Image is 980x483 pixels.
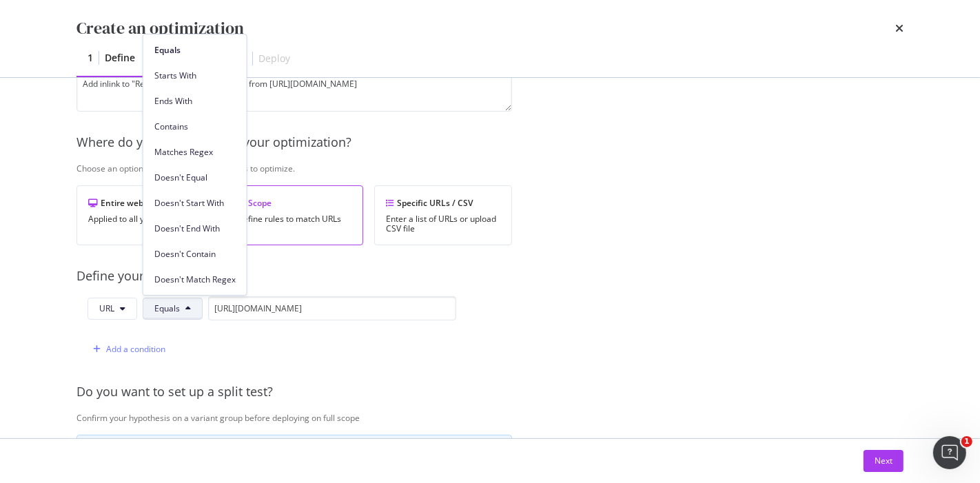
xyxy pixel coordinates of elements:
[88,214,203,224] div: Applied to all your pages
[154,95,236,107] span: Ends With
[88,338,165,360] button: Add a condition
[237,197,351,209] div: Scope
[154,44,236,56] span: Equals
[961,436,972,447] span: 1
[933,436,966,469] iframe: Intercom live chat
[76,69,512,112] textarea: Add inlink to "Rendement locatif simulator" from [URL][DOMAIN_NAME]
[154,274,236,286] span: Doesn't Match Regex
[258,52,290,65] div: Deploy
[864,450,904,472] button: Next
[875,455,892,466] div: Next
[386,197,500,209] div: Specific URLs / CSV
[76,163,972,174] div: Choose an option below to identify the pages to optimize.
[154,197,236,209] span: Doesn't Start With
[76,134,972,152] div: Where do you want to apply your optimization?
[106,343,165,355] div: Add a condition
[154,223,236,235] span: Doesn't End With
[154,70,236,82] span: Starts With
[154,121,236,133] span: Contains
[895,17,904,40] div: times
[154,172,236,184] span: Doesn't Equal
[76,267,972,285] div: Define your scope
[99,302,114,314] span: URL
[386,214,500,234] div: Enter a list of URLs or upload CSV file
[76,17,244,40] div: Create an optimization
[154,248,236,260] span: Doesn't Contain
[237,214,351,224] div: Define rules to match URLs
[105,51,135,65] div: Define
[154,302,180,314] span: Equals
[76,412,972,424] div: Confirm your hypothesis on a variant group before deploying on full scope
[154,146,236,158] span: Matches Regex
[88,197,203,209] div: Entire website
[88,51,93,65] div: 1
[88,298,137,320] button: URL
[143,298,203,320] button: Equals
[76,383,972,401] div: Do you want to set up a split test?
